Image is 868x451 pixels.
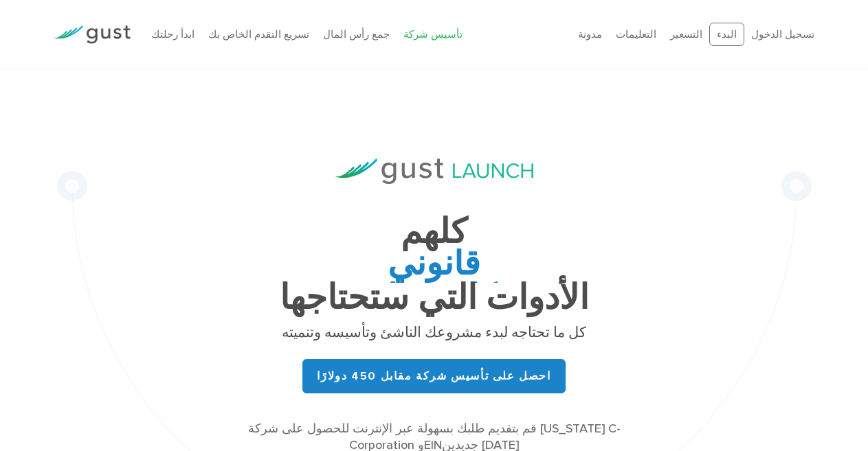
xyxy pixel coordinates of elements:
a: التسعير [670,28,702,41]
a: ابدأ رحلتك [151,28,194,41]
a: تسجيل الدخول [751,28,814,41]
a: مدونة [578,28,602,41]
a: جمع رأس المال [323,28,390,41]
img: شعار إطلاق Gust [335,159,533,184]
a: تأسيس شركة [403,28,463,41]
font: احصل على تأسيس شركة مقابل 450 دولارًا [317,369,550,383]
a: البدء [709,23,744,47]
a: احصل على تأسيس شركة مقابل 450 دولارًا [302,359,565,393]
a: التعليمات [616,28,656,41]
font: كل ما تحتاجه لبدء مشروعك الناشئ وتأسيسه وتنميته [282,324,586,341]
font: كلهم [401,212,467,253]
font: قانوني [388,244,480,284]
a: تسريع التقدم الخاص بك [208,28,309,41]
img: شعار العاصفة [54,25,131,44]
font: البدء [717,28,737,41]
font: الأدوات التي ستحتاجها [280,278,589,319]
font: كاب تيبل [372,278,496,319]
